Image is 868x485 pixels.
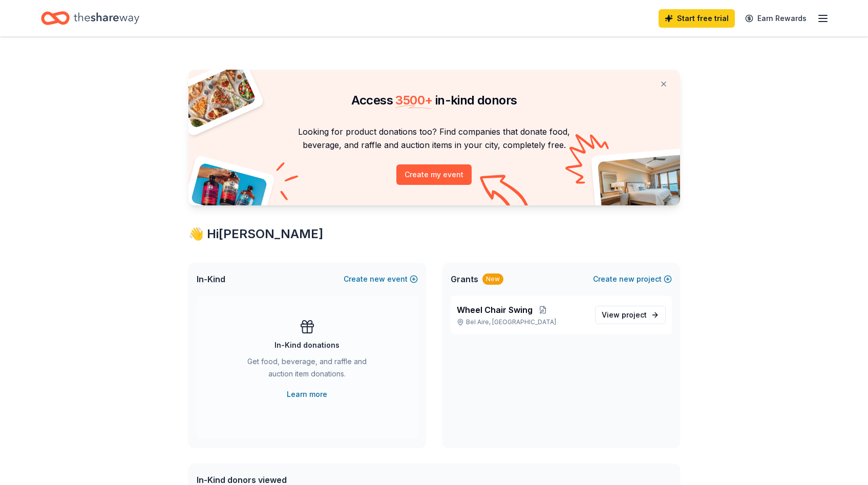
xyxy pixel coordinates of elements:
span: Grants [451,273,478,285]
span: Access in-kind donors [351,93,517,108]
p: Bel Aire, [GEOGRAPHIC_DATA] [457,318,587,326]
a: Home [41,6,139,30]
button: Create my event [396,164,472,185]
span: new [619,273,634,285]
span: Wheel Chair Swing [457,304,533,316]
p: Looking for product donations too? Find companies that donate food, beverage, and raffle and auct... [201,125,668,152]
div: Get food, beverage, and raffle and auction item donations. [238,355,377,384]
a: Learn more [287,388,327,400]
span: View [602,309,647,321]
img: Pizza [177,64,257,129]
div: 👋 Hi [PERSON_NAME] [188,226,680,242]
a: View project [595,306,666,324]
a: Start free trial [659,9,735,28]
span: new [370,273,385,285]
span: project [622,310,647,319]
div: In-Kind donations [274,339,340,351]
a: Earn Rewards [739,9,813,28]
span: 3500 + [395,93,432,108]
img: Curvy arrow [480,175,531,213]
span: In-Kind [197,273,225,285]
button: Createnewevent [344,273,418,285]
button: Createnewproject [593,273,672,285]
div: New [482,273,503,285]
